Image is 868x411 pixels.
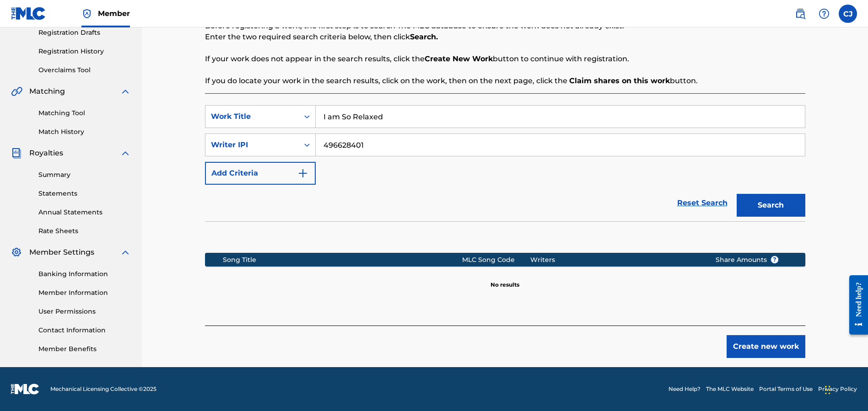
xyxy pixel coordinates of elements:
p: Enter the two required search criteria below, then click [205,32,805,43]
span: Matching [29,86,65,97]
a: User Permissions [38,307,131,316]
div: User Menu [839,5,857,23]
img: logo [11,384,39,395]
span: Share Amounts [716,255,779,265]
p: No results [491,270,519,289]
a: Summary [38,170,131,180]
img: Member Settings [11,247,22,258]
img: expand [120,86,131,97]
a: Contact Information [38,326,131,335]
iframe: Chat Widget [822,367,868,411]
a: Public Search [791,5,809,23]
button: Create new work [727,335,805,358]
a: Member Benefits [38,344,131,354]
strong: Search. [410,32,438,41]
a: Overclaims Tool [38,65,131,75]
a: The MLC Website [706,385,754,393]
div: Help [815,5,833,23]
a: Registration History [38,47,131,56]
a: Portal Terms of Use [759,385,813,393]
button: Search [737,194,805,217]
a: Member Information [38,288,131,298]
iframe: Resource Center [842,266,868,344]
div: Writer IPI [211,139,293,150]
img: expand [120,247,131,258]
span: ? [771,256,778,263]
a: Need Help? [669,385,701,393]
form: Search Form [205,105,805,221]
div: Writers [530,255,701,265]
a: Privacy Policy [818,385,857,393]
img: Matching [11,86,22,97]
p: If your work does not appear in the search results, click the button to continue with registration. [205,53,805,64]
img: Top Rightsholder [81,8,92,19]
strong: Claim shares on this work [569,76,670,85]
div: Work Title [211,111,293,122]
a: Rate Sheets [38,226,131,236]
span: Member Settings [29,247,94,258]
p: If you do locate your work in the search results, click on the work, then on the next page, click... [205,75,805,86]
a: Statements [38,189,131,198]
a: Reset Search [673,193,732,213]
a: Match History [38,127,131,137]
img: help [819,8,830,19]
img: search [795,8,806,19]
span: Member [98,8,130,19]
img: 9d2ae6d4665cec9f34b9.svg [297,168,308,179]
span: Royalties [29,148,63,159]
a: Banking Information [38,269,131,279]
a: Matching Tool [38,108,131,118]
a: Registration Drafts [38,28,131,37]
div: MLC Song Code [462,255,531,265]
img: expand [120,148,131,159]
span: Mechanical Licensing Collective © 2025 [50,385,156,393]
div: Song Title [223,255,462,265]
img: Royalties [11,148,22,159]
a: Annual Statements [38,208,131,217]
div: Drag [825,376,830,404]
button: Add Criteria [205,162,316,185]
img: MLC Logo [11,7,46,20]
strong: Create New Work [425,54,493,63]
